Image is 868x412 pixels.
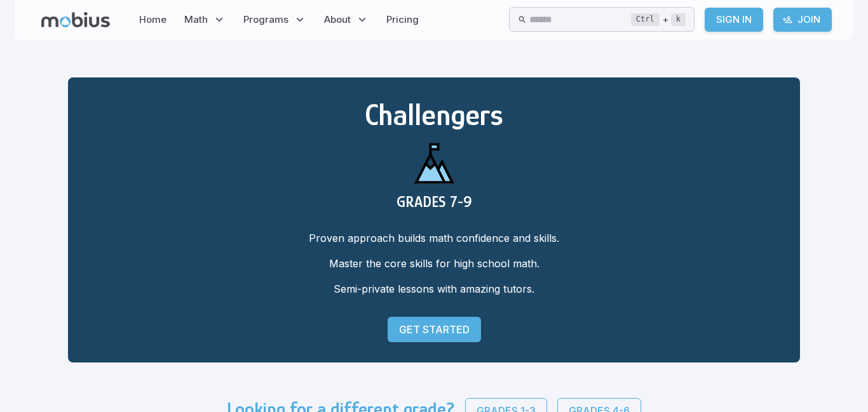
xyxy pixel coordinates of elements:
a: Home [135,5,170,34]
span: About [324,13,351,27]
a: Pricing [383,5,423,34]
h2: Challengers [88,98,780,132]
span: Programs [243,13,288,27]
kbd: Ctrl [631,13,660,26]
span: Math [184,13,208,27]
img: challengers icon [403,132,465,193]
p: Proven approach builds math confidence and skills. [88,230,780,246]
p: Get Started [399,322,470,337]
a: Sign In [705,8,763,32]
a: Get Started [388,317,481,342]
p: Semi-private lessons with amazing tutors. [88,281,780,296]
p: Master the core skills for high school math. [88,256,780,271]
a: Join [773,8,832,32]
h3: GRADES 7-9 [88,193,780,210]
kbd: k [671,13,686,26]
div: + [631,12,686,27]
